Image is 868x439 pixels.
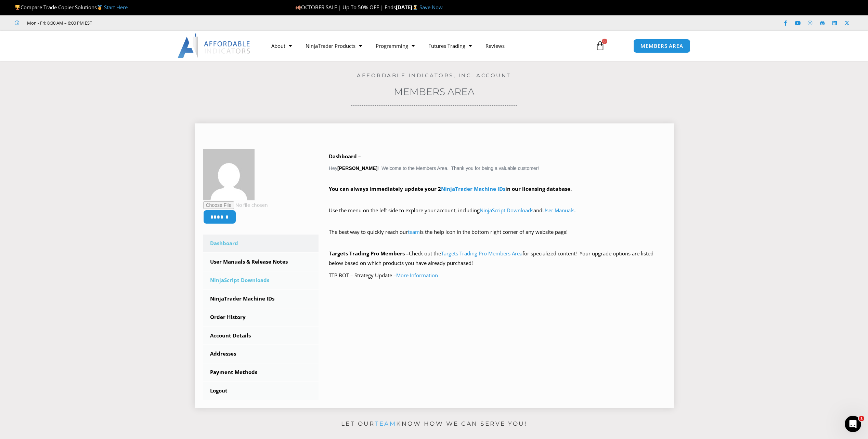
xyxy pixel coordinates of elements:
[845,416,861,432] iframe: Intercom live chat
[203,382,319,400] a: Logout
[329,185,572,192] strong: You can always immediately update your 2 in our licensing database.
[299,38,369,54] a: NinjaTrader Products
[357,72,511,79] a: Affordable Indicators, Inc. Account
[441,185,505,192] a: NinjaTrader Machine IDs
[329,206,665,225] p: Use the menu on the left side to explore your account, including and .
[25,19,92,27] span: Mon - Fri: 8:00 AM – 6:00 PM EST
[203,345,319,363] a: Addresses
[178,34,251,58] img: LogoAI | Affordable Indicators – NinjaTrader
[295,4,396,11] span: OCTOBER SALE | Up To 50% OFF | Ends
[104,4,128,11] a: Start Here
[329,249,665,268] p: Check out the for specialized content! Your upgrade options are listed below based on which produ...
[602,39,607,44] span: 0
[329,271,665,280] p: TTP BOT – Strategy Update –
[375,420,396,427] a: team
[422,38,479,54] a: Futures Trading
[264,38,299,54] a: About
[413,5,418,10] img: ⌛
[419,4,443,11] a: Save Now
[203,271,319,289] a: NinjaScript Downloads
[859,416,864,421] span: 1
[396,272,438,279] a: More Information
[203,327,319,345] a: Account Details
[296,5,301,10] img: 🍂
[15,4,128,11] span: Compare Trade Copier Solutions
[329,153,361,160] b: Dashboard –
[15,5,20,10] img: 🏆
[329,152,665,280] div: Hey ! Welcome to the Members Area. Thank you for being a valuable customer!
[369,38,422,54] a: Programming
[102,19,204,26] iframe: Customer reviews powered by Trustpilot
[633,39,690,53] a: MEMBERS AREA
[203,308,319,326] a: Order History
[441,250,522,257] a: Targets Trading Pro Members Area
[542,207,574,214] a: User Manuals
[203,290,319,308] a: NinjaTrader Machine IDs
[640,43,683,49] span: MEMBERS AREA
[396,4,419,11] strong: [DATE]
[480,207,533,214] a: NinjaScript Downloads
[408,228,420,235] a: team
[195,418,674,429] p: Let our know how we can serve you!
[97,5,102,10] img: 🥇
[585,36,615,56] a: 0
[329,227,665,247] p: The best way to quickly reach our is the help icon in the bottom right corner of any website page!
[203,363,319,381] a: Payment Methods
[203,235,319,252] a: Dashboard
[329,250,409,257] strong: Targets Trading Pro Members –
[264,38,587,54] nav: Menu
[479,38,511,54] a: Reviews
[337,165,377,171] strong: [PERSON_NAME]
[203,253,319,271] a: User Manuals & Release Notes
[394,86,475,97] a: Members Area
[203,235,319,400] nav: Account pages
[203,149,255,200] img: dd9d7f4ffd31ab7fac90a2518bf59107c08fcbc01ca24ad5a3f7aac4f9908964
